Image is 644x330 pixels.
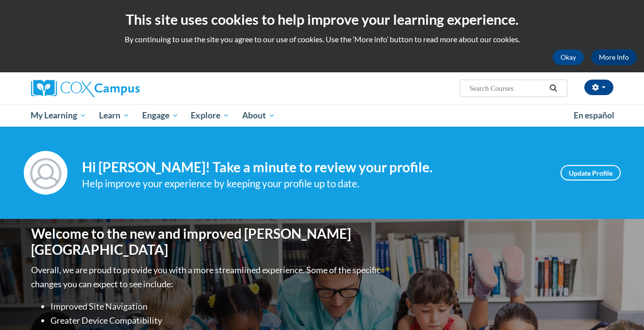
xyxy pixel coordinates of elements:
a: Engage [136,104,185,127]
iframe: Button to launch messaging window [605,291,636,322]
input: Search Courses [468,82,546,94]
span: Explore [191,110,230,121]
li: Greater Device Compatibility [50,313,383,328]
a: My Learning [25,104,93,127]
h4: Hi [PERSON_NAME]! Take a minute to review your profile. [82,159,546,176]
span: About [242,110,275,121]
button: Account Settings [584,80,613,95]
img: Cox Campus [31,80,140,97]
div: Help improve your experience by keeping your profile up to date. [82,176,546,192]
h2: This site uses cookies to help improve your learning experience. [7,10,637,29]
a: Learn [93,104,136,127]
h1: Welcome to the new and improved [PERSON_NAME][GEOGRAPHIC_DATA] [31,226,383,258]
div: Main menu [17,104,628,127]
span: Learn [99,110,130,121]
p: By continuing to use the site you agree to our use of cookies. Use the ‘More info’ button to read... [7,34,637,45]
a: Explore [184,104,236,127]
img: Profile Image [24,151,67,195]
button: Search [546,82,561,94]
span: Engage [142,110,179,121]
a: More Info [591,49,637,65]
p: Overall, we are proud to provide you with a more streamlined experience. Some of the specific cha... [31,263,383,291]
a: About [236,104,281,127]
button: Okay [553,49,584,65]
span: My Learning [31,110,86,121]
li: Improved Site Navigation [50,299,383,313]
span: En español [574,110,614,120]
a: Update Profile [561,165,621,181]
a: Cox Campus [31,80,215,97]
a: En español [567,105,621,126]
